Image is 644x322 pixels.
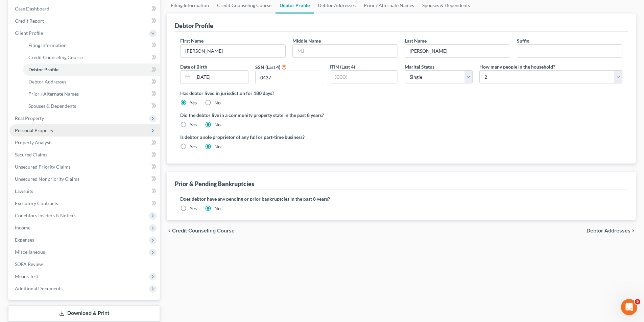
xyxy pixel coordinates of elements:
label: First Name [180,37,204,44]
input: -- [181,45,285,57]
label: Has debtor lived in jurisdiction for 180 days? [180,90,622,97]
label: ITIN (Last 4) [330,63,355,70]
span: Additional Documents [15,286,63,291]
label: How many people in the household? [479,63,555,70]
label: Yes [190,205,197,212]
input: -- [517,45,622,57]
label: SSN (Last 4) [255,64,280,71]
span: Real Property [15,115,44,121]
span: Spouses & Dependents [28,103,76,109]
a: Prior / Alternate Names [23,88,160,100]
div: Prior & Pending Bankruptcies [175,180,254,188]
span: Codebtors Insiders & Notices [15,213,76,218]
span: Case Dashboard [15,6,49,11]
input: XXXX [256,71,323,84]
a: SOFA Review [9,258,160,270]
span: SOFA Review [15,261,43,267]
span: Executory Contracts [15,200,58,206]
label: No [214,205,221,212]
span: Income [15,225,30,230]
input: XXXX [330,71,398,83]
label: Is debtor a sole proprietor of any full or part-time business? [180,133,398,141]
span: Lawsuits [15,188,33,194]
span: Prior / Alternate Names [28,91,79,97]
a: Unsecured Nonpriority Claims [9,173,160,185]
label: Did the debtor live in a community property state in the past 8 years? [180,112,622,119]
span: Debtor Addresses [587,228,630,233]
input: -- [405,45,510,57]
label: Does debtor have any pending or prior bankruptcies in the past 8 years? [180,195,622,202]
span: Secured Claims [15,152,47,157]
span: Debtor Profile [28,67,58,72]
span: Miscellaneous [15,249,45,255]
label: Yes [190,121,197,128]
a: Case Dashboard [9,3,160,15]
span: Expenses [15,237,34,243]
a: Download & Print [8,305,160,321]
label: Yes [190,143,197,150]
span: Unsecured Nonpriority Claims [15,176,79,182]
span: Client Profile [15,30,43,36]
input: MM/DD/YYYY [193,71,248,83]
span: Filing Information [28,42,67,48]
label: No [214,99,221,106]
span: 5 [635,299,640,304]
label: Yes [190,99,197,106]
i: chevron_left [167,228,172,233]
span: Means Test [15,273,38,279]
label: Marital Status [405,63,434,70]
input: M.I [293,45,398,57]
div: Debtor Profile [175,22,213,30]
label: Middle Name [292,37,321,44]
label: No [214,143,221,150]
a: Executory Contracts [9,197,160,209]
label: Date of Birth [180,63,207,70]
a: Credit Report [9,15,160,27]
span: Credit Counseling Course [172,228,235,233]
label: No [214,121,221,128]
i: chevron_right [630,228,636,233]
a: Spouses & Dependents [23,100,160,112]
a: Lawsuits [9,185,160,197]
iframe: Intercom live chat [621,299,637,315]
span: Credit Report [15,18,44,24]
a: Credit Counseling Course [23,51,160,64]
label: Last Name [405,37,427,44]
a: Secured Claims [9,149,160,161]
span: Unsecured Priority Claims [15,164,71,170]
a: Filing Information [23,39,160,51]
span: Credit Counseling Course [28,54,83,60]
span: Property Analysis [15,140,52,145]
a: Debtor Profile [23,64,160,76]
a: Debtor Addresses [23,76,160,88]
span: Debtor Addresses [28,79,66,84]
button: Debtor Addresses chevron_right [587,228,636,233]
a: Unsecured Priority Claims [9,161,160,173]
label: Suffix [517,37,529,44]
span: Personal Property [15,127,53,133]
a: Property Analysis [9,137,160,149]
button: chevron_left Credit Counseling Course [167,228,235,233]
